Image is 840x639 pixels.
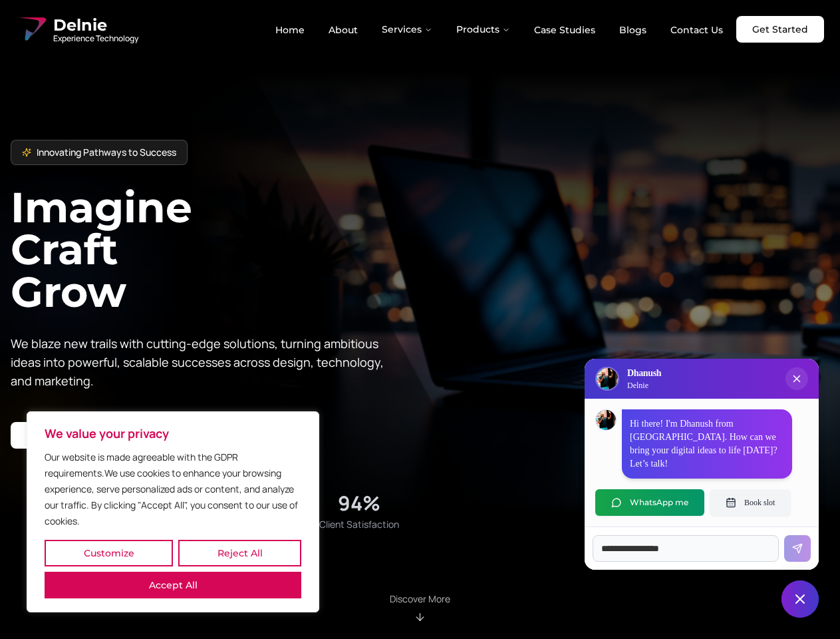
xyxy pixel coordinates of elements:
[16,13,138,45] a: Delnie Logo Full
[390,592,450,623] div: Scroll to About section
[265,16,734,43] nav: Main
[319,518,399,531] span: Client Satisfaction
[371,16,443,43] button: Services
[390,592,450,606] p: Discover More
[45,425,301,441] p: We value your privacy
[16,13,48,45] img: Delnie Logo
[178,540,301,566] button: Reject All
[53,15,138,36] span: Delnie
[595,489,704,516] button: WhatsApp me
[597,368,618,389] img: Delnie Logo
[785,367,808,390] button: Close chat popup
[446,16,521,43] button: Products
[609,19,657,41] a: Blogs
[45,540,173,566] button: Customize
[736,16,824,43] a: Get Started
[660,19,734,41] a: Contact Us
[338,491,380,515] div: 94%
[710,489,791,516] button: Book slot
[596,410,616,430] img: Dhanush
[45,572,301,598] button: Accept All
[627,367,661,380] h3: Dhanush
[11,186,420,312] h1: Imagine Craft Grow
[523,19,606,41] a: Case Studies
[630,417,784,471] p: Hi there! I'm Dhanush from [GEOGRAPHIC_DATA]. How can we bring your digital ideas to life [DATE]?...
[627,380,661,391] p: Delnie
[11,422,163,449] a: Start your project with us
[45,449,301,529] p: Our website is made agreeable with the GDPR requirements.We use cookies to enhance your browsing ...
[318,19,368,41] a: About
[53,33,138,44] span: Experience Technology
[265,19,315,41] a: Home
[781,580,819,618] button: Close chat
[11,334,394,390] p: We blaze new trails with cutting-edge solutions, turning ambitious ideas into powerful, scalable ...
[37,146,176,159] span: Innovating Pathways to Success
